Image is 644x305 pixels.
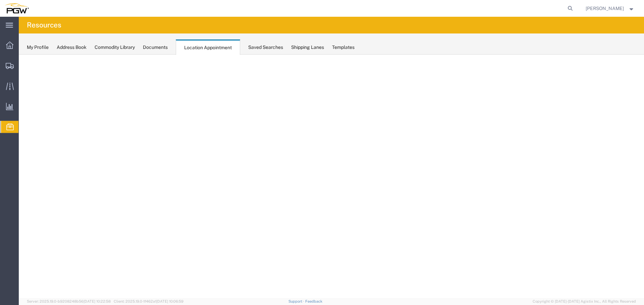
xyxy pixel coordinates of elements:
[585,4,635,12] button: [PERSON_NAME]
[27,17,61,33] h4: Resources
[248,44,283,51] div: Saved Searches
[27,299,111,303] span: Server: 2025.19.0-b9208248b56
[332,44,355,51] div: Templates
[288,299,305,303] a: Support
[143,44,168,51] div: Documents
[57,44,87,51] div: Address Book
[27,44,49,51] div: My Profile
[305,299,322,303] a: Feedback
[533,299,636,304] span: Copyright © [DATE]-[DATE] Agistix Inc., All Rights Reserved
[19,55,644,298] iframe: FS Legacy Container
[156,299,183,303] span: [DATE] 10:06:59
[95,44,135,51] div: Commodity Library
[114,299,183,303] span: Client: 2025.19.0-1f462a1
[176,40,240,55] div: Location Appointment
[5,3,29,13] img: logo
[84,299,111,303] span: [DATE] 10:22:58
[586,5,624,12] span: Phillip Thornton
[291,44,324,51] div: Shipping Lanes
